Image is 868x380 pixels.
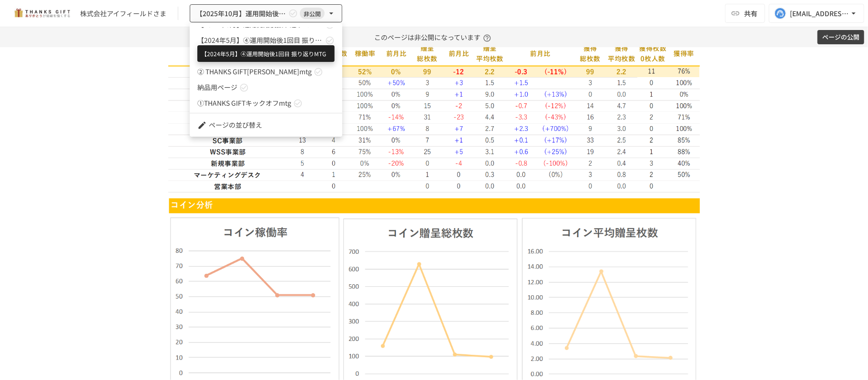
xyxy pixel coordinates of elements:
[197,82,237,92] span: 納品用ページ
[197,67,312,77] span: ② THANKS GIFT[PERSON_NAME]mtg
[190,117,342,133] li: ページの並び替え
[197,98,291,108] span: ①THANKS GIFTキックオフmtg
[197,35,323,45] span: 【2024年5月】④運用開始後1回目 振り返りMTG
[197,51,312,61] span: ③ THANKS GIFT[PERSON_NAME]mtg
